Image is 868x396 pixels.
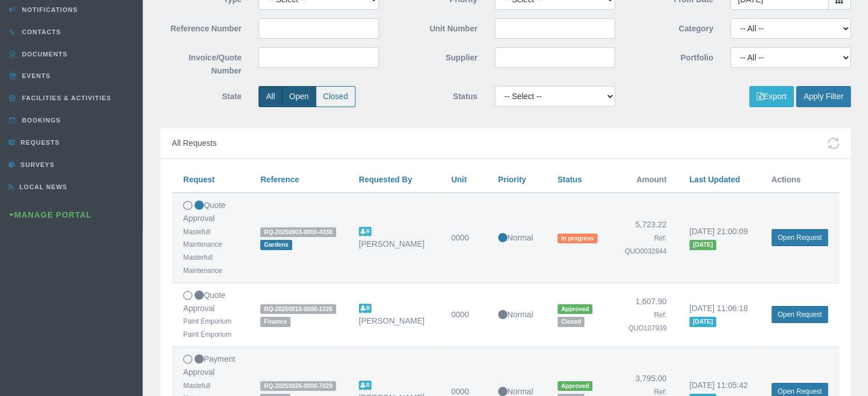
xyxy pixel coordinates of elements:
[260,381,336,391] span: RQ-20250826-0000-7029
[260,175,299,184] a: Reference
[18,139,60,146] span: Requests
[260,317,290,326] span: Finance
[609,283,678,346] td: 1,607.90
[348,283,440,346] td: [PERSON_NAME]
[689,317,716,326] span: [DATE]
[796,86,851,107] button: Apply Filter
[19,95,111,101] span: Facilities & Activities
[17,183,67,190] span: Local News
[282,86,316,107] label: Open
[628,311,667,332] small: Ref: QUO107939
[19,72,51,79] span: Events
[558,175,582,184] a: Status
[260,240,292,250] span: Gardens
[9,210,92,219] a: Manage Portal
[387,18,486,35] label: Unit Number
[451,175,467,184] a: Unit
[487,283,546,346] td: Normal
[487,193,546,283] td: Normal
[160,128,851,159] div: All Requests
[260,304,336,314] span: RQ-20250818-0000-1226
[440,193,487,283] td: 0000
[558,234,597,243] span: In progress
[387,86,486,103] label: Status
[772,229,828,246] a: Open Request
[152,18,250,35] label: Reference Number
[636,175,667,184] span: Amount
[172,193,249,283] td: Quote Approval
[387,47,486,64] label: Supplier
[19,117,61,124] span: Bookings
[316,86,356,107] label: Closed
[19,51,68,58] span: Documents
[183,175,215,184] a: Request
[359,175,412,184] a: Requested By
[259,86,282,107] label: All
[558,381,593,391] span: Approved
[609,193,678,283] td: 5,723.22
[624,18,722,35] label: Category
[183,317,232,325] small: Paint Emporium
[558,317,585,326] span: Closed
[183,254,222,275] small: Masterfull Maintenance
[689,240,716,250] span: [DATE]
[498,175,526,184] a: Priority
[152,86,250,103] label: State
[348,193,440,283] td: [PERSON_NAME]
[624,47,722,64] label: Portfolio
[772,175,801,184] span: Actions
[183,228,222,249] small: Mastefull Maintenance
[440,283,487,346] td: 0000
[19,6,78,13] span: Notifications
[19,28,61,35] span: Contacts
[18,161,54,168] span: Surveys
[260,227,336,237] span: RQ-20250903-0000-4338
[772,306,828,323] a: Open Request
[558,304,593,314] span: Approved
[678,193,760,283] td: [DATE] 21:00:09
[678,283,760,346] td: [DATE] 11:06:18
[689,175,740,184] a: Last Updated
[172,283,249,346] td: Quote Approval
[183,330,232,338] small: Paint Emporium
[152,47,250,77] label: Invoice/Quote Number
[625,234,667,255] small: Ref: QUO0032844
[749,86,794,107] button: Export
